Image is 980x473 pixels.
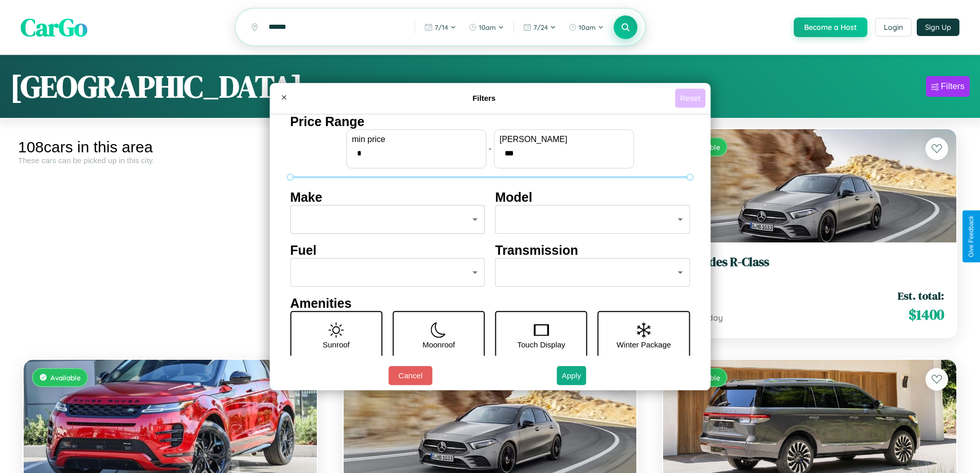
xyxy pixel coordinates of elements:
[290,296,690,311] h4: Amenities
[500,135,628,144] label: [PERSON_NAME]
[701,312,723,323] span: / day
[464,19,509,36] button: 10am
[794,17,867,37] button: Become a Host
[908,304,944,325] span: $ 1400
[675,255,944,270] h3: Mercedes R-Class
[898,288,944,303] span: Est. total:
[941,81,965,92] div: Filters
[10,65,302,108] h1: [GEOGRAPHIC_DATA]
[557,366,586,385] button: Apply
[489,142,491,155] p: -
[323,338,350,352] p: Sunroof
[419,19,461,36] button: 7/14
[435,23,448,31] span: 7 / 14
[517,338,565,352] p: Touch Display
[495,243,690,258] h4: Transmission
[926,76,970,97] button: Filters
[18,156,323,165] div: These cars can be picked up in this city.
[563,19,609,36] button: 10am
[290,243,485,258] h4: Fuel
[518,19,561,36] button: 7/24
[388,366,432,385] button: Cancel
[290,114,690,129] h4: Price Range
[917,19,959,36] button: Sign Up
[495,190,690,205] h4: Model
[18,138,323,156] div: 108 cars in this area
[422,338,455,352] p: Moonroof
[533,23,548,31] span: 7 / 24
[579,23,596,31] span: 10am
[290,190,485,205] h4: Make
[352,135,480,144] label: min price
[479,23,496,31] span: 10am
[675,255,944,280] a: Mercedes R-Class2024
[968,216,975,257] div: Give Feedback
[50,373,81,382] span: Available
[875,18,912,37] button: Login
[21,10,87,44] span: CarGo
[617,338,671,352] p: Winter Package
[675,89,705,108] button: Reset
[293,94,675,102] h4: Filters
